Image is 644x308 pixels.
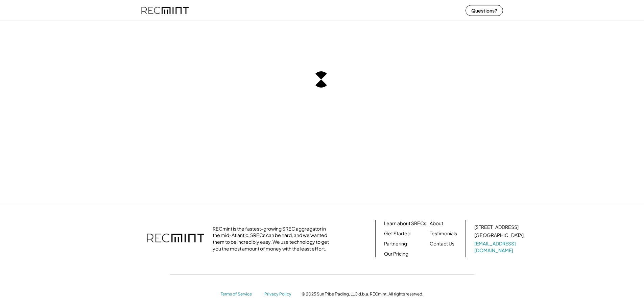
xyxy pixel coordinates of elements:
a: Testimonials [430,230,457,237]
div: RECmint is the fastest-growing SREC aggregator in the mid-Atlantic. SRECs can be hard, and we wan... [213,226,333,252]
a: Privacy Policy [264,291,295,297]
img: recmint-logotype%403x%20%281%29.jpeg [141,1,189,19]
a: [EMAIL_ADDRESS][DOMAIN_NAME] [474,240,525,254]
div: [GEOGRAPHIC_DATA] [474,232,524,239]
a: Our Pricing [384,251,408,257]
a: About [430,220,443,227]
img: recmint-logotype%403x.png [147,227,204,251]
a: Contact Us [430,240,454,247]
div: © 2025 Sun Tribe Trading, LLC d.b.a. RECmint. All rights reserved. [302,291,423,297]
a: Get Started [384,230,410,237]
button: Questions? [466,5,503,16]
a: Terms of Service [221,291,258,297]
a: Partnering [384,240,407,247]
div: [STREET_ADDRESS] [474,224,519,231]
a: Learn about SRECs [384,220,426,227]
